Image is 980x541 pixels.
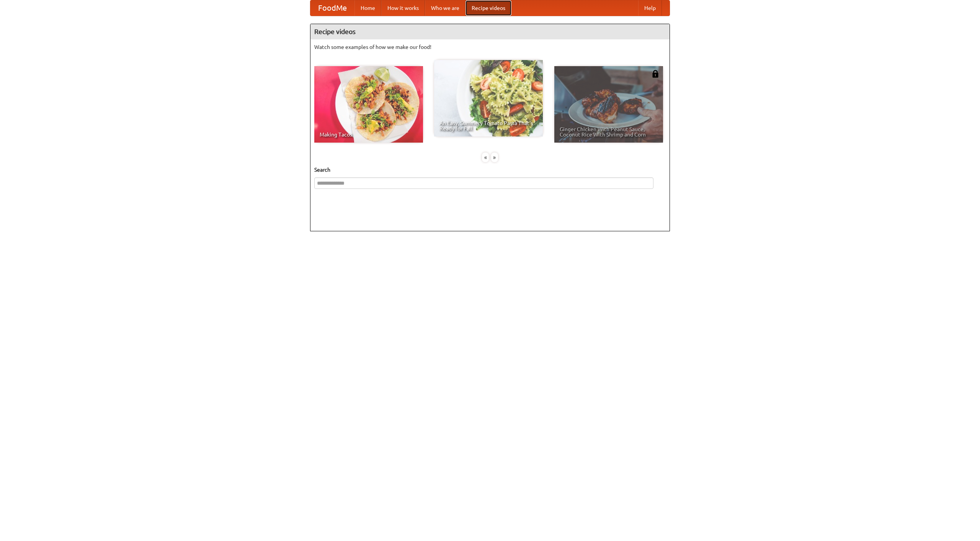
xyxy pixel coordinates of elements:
div: » [491,153,498,162]
a: FoodMe [310,0,354,16]
h5: Search [314,166,666,174]
p: Watch some examples of how we make our food! [314,43,666,51]
div: « [482,153,489,162]
span: Making Tacos [320,132,418,137]
span: An Easy, Summery Tomato Pasta That's Ready for Fall [439,120,537,131]
h4: Recipe videos [310,24,670,39]
a: Home [354,0,381,16]
img: 483408.png [652,70,659,78]
a: How it works [381,0,425,16]
a: Who we are [425,0,465,16]
a: Help [638,0,662,16]
a: Making Tacos [314,66,423,143]
a: Recipe videos [465,0,511,16]
a: An Easy, Summery Tomato Pasta That's Ready for Fall [434,60,543,136]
